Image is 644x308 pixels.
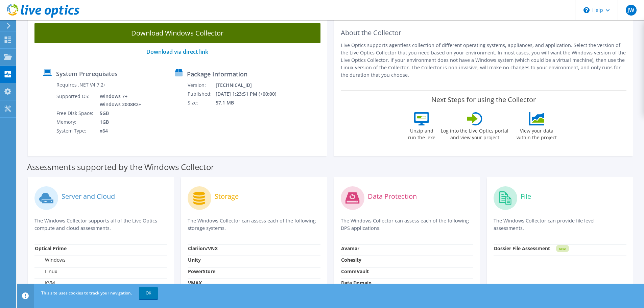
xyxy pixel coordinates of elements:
td: [TECHNICAL_ID] [215,81,285,90]
label: Data Protection [368,193,417,200]
label: Assessments supported by the Windows Collector [27,164,214,170]
td: [DATE] 1:23:51 PM (+00:00) [215,90,285,98]
strong: Optical Prime [35,245,67,252]
strong: Clariion/VNX [188,245,218,252]
td: 5GB [95,109,143,118]
a: Download via direct link [146,48,208,55]
td: Windows 7+ Windows 2008R2+ [95,92,143,109]
strong: Data Domain [341,280,372,286]
strong: Cohesity [341,257,361,263]
label: Linux [35,268,57,275]
strong: Unity [188,257,201,263]
label: Package Information [187,71,247,77]
strong: VMAX [188,280,202,286]
label: System Prerequisites [56,70,118,77]
strong: PowerStore [188,268,215,275]
svg: \n [583,7,590,13]
h2: About the Collector [341,29,627,37]
span: JW [626,5,637,16]
label: Log into the Live Optics portal and view your project [440,125,509,141]
p: The Windows Collector supports all of the Live Optics compute and cloud assessments. [34,217,167,232]
td: Version: [187,81,215,90]
p: Live Optics supports agentless collection of different operating systems, appliances, and applica... [341,42,627,79]
tspan: NEW! [559,247,566,251]
td: 57.1 MB [215,98,285,107]
label: Next Steps for using the Collector [431,96,536,104]
label: Requires .NET V4.7.2+ [56,81,106,88]
td: 1GB [95,118,143,126]
label: KVM [35,280,55,286]
p: The Windows Collector can assess each of the following storage systems. [188,217,320,232]
label: Server and Cloud [62,193,115,200]
td: Supported OS: [56,92,95,109]
a: OK [139,287,158,299]
a: Download Windows Collector [34,23,320,43]
label: Unzip and run the .exe [406,125,437,141]
strong: CommVault [341,268,369,275]
strong: Dossier File Assessment [494,245,550,252]
strong: Avamar [341,245,359,252]
td: Memory: [56,118,95,126]
span: This site uses cookies to track your navigation. [41,290,132,296]
td: Size: [187,98,215,107]
td: System Type: [56,126,95,135]
label: View your data within the project [512,125,561,141]
p: The Windows Collector can provide file level assessments. [494,217,626,232]
p: The Windows Collector can assess each of the following DPS applications. [341,217,474,232]
td: x64 [95,126,143,135]
label: Storage [215,193,239,200]
td: Published: [187,90,215,98]
label: File [521,193,531,200]
label: Windows [35,257,66,263]
td: Free Disk Space: [56,109,95,118]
